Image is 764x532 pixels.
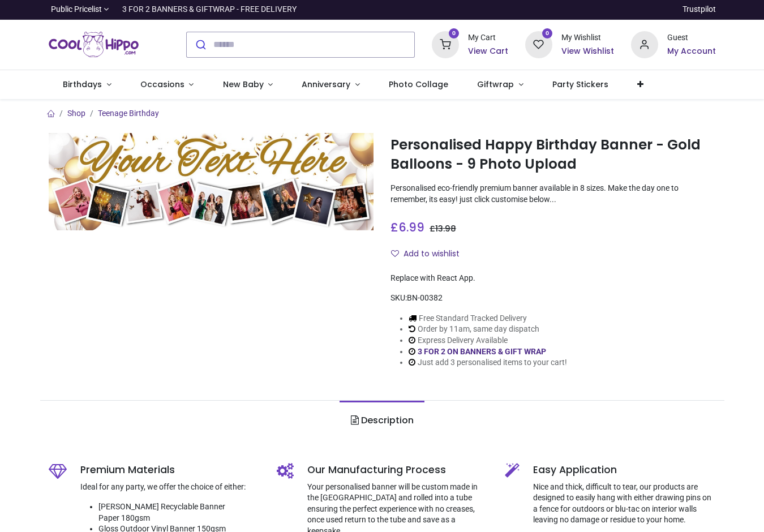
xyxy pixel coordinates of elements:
[390,293,716,304] div: SKU:
[390,273,716,284] div: Replace with React App.
[49,4,109,15] a: Public Pricelist
[390,244,469,264] button: Add to wishlistAdd to wishlist
[477,79,514,90] span: Giftwrap
[98,109,159,118] a: Teenage Birthday
[683,4,716,15] a: Trustpilot
[435,223,456,234] span: 13.98
[51,4,102,15] span: Public Pricelist
[287,70,375,100] a: Anniversary
[223,79,264,90] span: New Baby
[389,79,448,90] span: Photo Collage
[542,28,553,39] sup: 0
[80,463,260,477] h5: Premium Materials
[208,70,287,100] a: New Baby
[561,32,614,44] div: My Wishlist
[49,29,139,61] a: Logo of Cool Hippo
[430,223,456,234] span: £
[122,4,297,15] div: 3 FOR 2 BANNERS & GIFTWRAP - FREE DELIVERY
[390,219,424,235] span: £
[667,32,716,44] div: Guest
[418,347,546,356] a: 3 FOR 2 ON BANNERS & GIFT WRAP
[140,79,184,90] span: Occasions
[307,463,488,477] h5: Our Manufacturing Process
[80,482,260,493] p: Ideal for any party, we offer the choice of either:
[533,463,716,477] h5: Easy Application
[63,79,102,90] span: Birthdays
[302,79,350,90] span: Anniversary
[463,70,538,100] a: Giftwrap
[468,46,508,57] a: View Cart
[398,219,424,235] span: 6.99
[390,135,716,174] h1: Personalised Happy Birthday Banner - Gold Balloons - 9 Photo Upload
[552,79,608,90] span: Party Stickers
[409,324,567,335] li: Order by 11am, same day dispatch
[67,109,85,118] a: Shop
[340,401,424,440] a: Description
[432,39,459,48] a: 0
[525,39,552,48] a: 0
[391,250,399,258] i: Add to wishlist
[561,46,614,57] a: View Wishlist
[49,29,139,61] img: Cool Hippo
[533,482,716,526] p: Nice and thick, difficult to tear, our products are designed to easily hang with either drawing p...
[449,28,460,39] sup: 0
[407,293,443,302] span: BN-00382
[468,32,508,44] div: My Cart
[667,46,716,57] a: My Account
[409,357,567,368] li: Just add 3 personalised items to your cart!
[49,133,374,230] img: Personalised Happy Birthday Banner - Gold Balloons - 9 Photo Upload
[126,70,208,100] a: Occasions
[409,313,567,324] li: Free Standard Tracked Delivery
[49,70,126,100] a: Birthdays
[409,335,567,346] li: Express Delivery Available
[187,32,213,57] button: Submit
[98,501,260,524] li: [PERSON_NAME] Recyclable Banner Paper 180gsm
[390,183,716,205] p: Personalised eco-friendly premium banner available in 8 sizes. Make the day one to remember, its ...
